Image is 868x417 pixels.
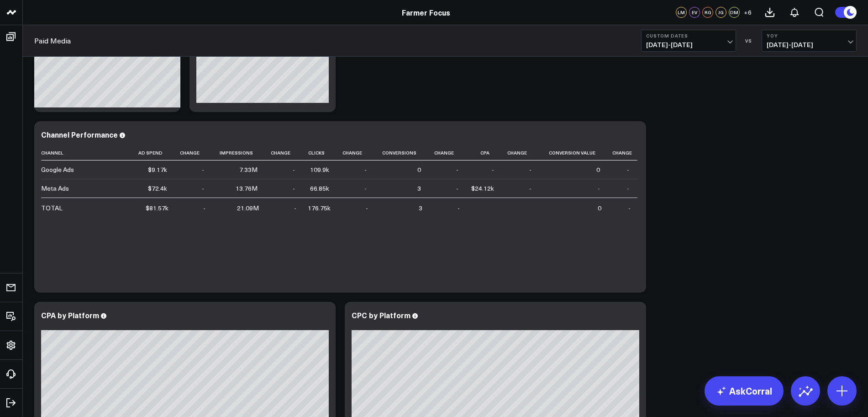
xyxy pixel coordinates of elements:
[529,184,531,193] div: -
[352,310,410,320] div: CPC by Platform
[492,165,494,174] div: -
[294,203,296,213] div: -
[429,145,467,160] th: Change
[212,145,266,160] th: Impressions
[148,165,167,174] div: $9.17k
[608,145,637,160] th: Change
[364,165,367,174] div: -
[628,203,631,213] div: -
[467,145,503,160] th: Cpa
[266,145,303,160] th: Change
[41,145,132,160] th: Channel
[175,145,213,160] th: Change
[41,129,118,139] div: Channel Performance
[627,184,629,193] div: -
[202,165,204,174] div: -
[375,145,429,160] th: Conversions
[744,9,752,16] span: + 6
[148,184,167,193] div: $72.4k
[132,145,175,160] th: Ad Spend
[762,30,857,52] button: YoY[DATE]-[DATE]
[402,7,450,17] a: Farmer Focus
[417,165,421,174] div: 0
[689,7,700,18] div: EV
[702,7,713,18] div: RG
[646,41,731,48] span: [DATE] - [DATE]
[456,165,458,174] div: -
[41,310,99,320] div: CPA by Platform
[308,203,331,213] div: 176.75k
[458,203,460,213] div: -
[598,203,601,213] div: 0
[641,30,736,52] button: Custom Dates[DATE]-[DATE]
[41,165,74,174] div: Google Ads
[364,184,367,193] div: -
[34,36,71,46] a: Paid Media
[705,376,784,406] a: AskCorral
[366,203,368,213] div: -
[596,165,600,174] div: 0
[715,7,726,18] div: JG
[310,184,329,193] div: 66.85k
[471,184,494,193] div: $24.12k
[502,145,540,160] th: Change
[529,165,531,174] div: -
[310,165,329,174] div: 109.9k
[417,184,421,193] div: 3
[303,145,337,160] th: Clicks
[419,203,422,213] div: 3
[741,38,757,43] div: VS
[598,184,600,193] div: -
[456,184,458,193] div: -
[41,184,69,193] div: Meta Ads
[646,33,731,38] b: Custom Dates
[236,184,258,193] div: 13.76M
[202,184,204,193] div: -
[293,184,295,193] div: -
[742,7,753,18] button: +6
[676,7,687,18] div: LM
[239,165,258,174] div: 7.33M
[729,7,740,18] div: DM
[767,33,852,38] b: YoY
[293,165,295,174] div: -
[337,145,375,160] th: Change
[237,203,259,213] div: 21.09M
[41,203,63,213] div: TOTAL
[627,165,629,174] div: -
[146,203,168,213] div: $81.57k
[767,41,852,48] span: [DATE] - [DATE]
[203,203,205,213] div: -
[540,145,608,160] th: Conversion Value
